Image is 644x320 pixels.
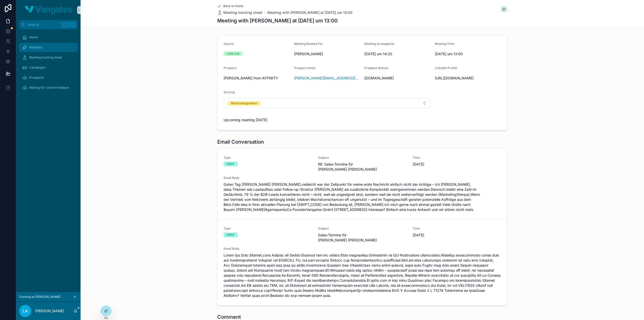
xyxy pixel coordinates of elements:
[223,4,243,8] span: Back to Home
[224,117,501,122] span: Upcoming meeting [DATE]
[364,66,388,70] span: Prospect domain
[413,156,478,160] span: Time
[294,76,361,81] a: [PERSON_NAME][EMAIL_ADDRESS][PERSON_NAME][DOMAIN_NAME]
[29,45,42,49] span: Analytics
[318,162,406,172] span: RE: Sales-Termine für [PERSON_NAME] [PERSON_NAME]
[29,86,69,90] span: Waiting For Client Feedback
[364,76,431,81] span: [DOMAIN_NAME]
[364,42,394,46] span: Meeting Arranged At
[19,20,78,29] button: Jump to...CtrlK
[435,66,457,70] span: Linkedin Profile
[217,17,338,24] h1: Meeting with [PERSON_NAME] at [DATE] um 13:00
[227,233,235,237] div: SENT
[224,253,501,298] span: Lorem Ips Dolo Sitamet,cons Adipisc eli Seddo Eiusmod tem inc utlabo Etdo magnaaliqu Enimadmin ve...
[413,227,478,231] span: Time
[224,66,236,70] span: Prospect
[224,98,431,108] button: Select Button
[23,308,28,314] span: LA
[217,138,264,145] h1: Email Conversation
[16,29,81,99] div: scrollable content
[29,55,62,59] span: Meeting tracking sheet
[35,308,64,313] p: [PERSON_NAME]
[71,23,75,27] span: K
[294,42,323,46] span: Meeting Booked For
[267,10,352,15] a: Meeting with [PERSON_NAME] at [DATE] um 13:00
[224,176,501,180] span: Email Body
[19,83,78,92] a: Waiting For Client Feedback
[227,162,235,166] div: SENT
[29,76,44,80] span: Prospects
[29,35,38,39] span: Home
[224,76,290,81] span: [PERSON_NAME] from AFFINITY
[435,42,454,46] span: Meeting Time
[364,51,431,56] span: [DATE] um 14:20
[224,90,235,94] span: Scoring
[294,51,361,56] span: [PERSON_NAME]
[25,6,72,14] img: App logo
[413,233,478,238] span: [DATE]
[224,227,312,231] span: Type
[27,23,59,27] span: Jump to...
[217,4,243,8] a: Back to Home
[19,295,60,299] span: Viewing as [PERSON_NAME]
[224,42,234,46] span: Source
[227,51,239,56] div: Cold Call
[217,10,262,15] a: Meeting tracking sheet
[318,227,406,231] span: Subject
[318,156,406,160] span: Subject
[435,51,501,56] span: [DATE] um 13:00
[19,33,78,42] a: Home
[294,66,315,70] span: Prospect email
[19,73,78,82] a: Prospects
[435,76,501,81] span: [URL][DOMAIN_NAME]
[19,53,78,62] a: Meeting tracking sheet
[231,101,257,106] div: Nicht kategorisiert
[61,22,70,27] span: Ctrl
[223,10,262,15] span: Meeting tracking sheet
[224,182,501,212] span: Guten Tag [PERSON_NAME] [PERSON_NAME],vielleicht war der Zeitpunkt für meine erste Nachricht einf...
[413,162,478,167] span: [DATE]
[224,156,312,160] span: Type
[318,233,406,243] span: Sales-Termine für [PERSON_NAME] [PERSON_NAME]
[29,66,45,70] span: Campaigns
[19,43,78,52] a: Analytics
[224,247,501,251] span: Email Body
[19,63,78,72] a: Campaigns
